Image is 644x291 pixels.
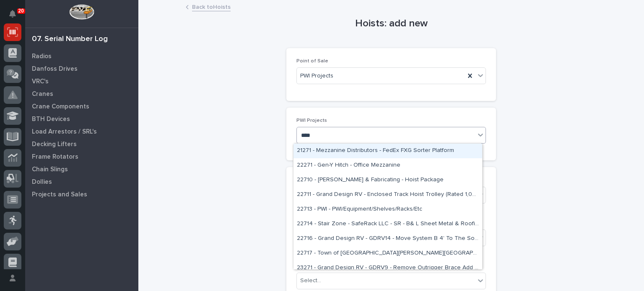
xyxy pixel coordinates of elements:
[293,246,482,261] div: 22717 - Town of Winona Lake - Miller Sunset Pavilion - Storage Carts for Boards and Rubber Mats
[25,125,138,138] a: Load Arrestors / SRL's
[25,62,138,75] a: Danfoss Drives
[32,128,97,136] p: Load Arrestors / SRL's
[25,188,138,201] a: Projects and Sales
[69,4,94,20] img: Workspace Logo
[25,138,138,150] a: Decking Lifters
[293,217,482,232] div: 22714 - Stair Zone - SafeRack LLC - SR - B& L Sheet Metal & Roofing
[25,75,138,88] a: VRC's
[293,158,482,173] div: 22271 - Gen-Y Hitch - Office Mezzanine
[25,163,138,175] a: Chain Slings
[293,188,482,202] div: 22711 - Grand Design RV - Enclosed Track Hoist Trolley (Rated 1,000 Lbs.capacity)
[25,88,138,100] a: Cranes
[32,35,108,44] div: 07. Serial Number Log
[32,90,53,98] p: Cranes
[286,18,496,30] h1: Hoists: add new
[32,178,52,186] p: Dollies
[296,59,328,64] span: Point of Sale
[300,276,321,285] div: Select...
[32,116,70,123] p: BTH Devices
[32,78,49,85] p: VRC's
[32,166,68,173] p: Chain Slings
[18,8,24,14] p: 20
[192,2,231,11] a: Back toHoists
[293,261,482,276] div: 23271 - Grand Design RV - GDRV9 - Remove Outrigger Brace Add Column
[293,202,482,217] div: 22713 - PWI - PWI/Equipment/Shelves/Racks/Etc
[4,5,21,23] button: Notifications
[25,175,138,188] a: Dollies
[32,141,77,148] p: Decking Lifters
[32,103,89,111] p: Crane Components
[32,65,78,73] p: Danfoss Drives
[25,150,138,163] a: Frame Rotators
[25,113,138,125] a: BTH Devices
[300,72,333,80] span: PWI Projects
[296,118,327,123] span: PWI Projects
[25,50,138,62] a: Radios
[25,100,138,113] a: Crane Components
[32,53,52,60] p: Radios
[32,153,78,161] p: Frame Rotators
[293,144,482,158] div: 21271 - Mezzanine Distributors - FedEx FXG Sorter Platform
[10,10,21,23] div: Notifications20
[293,232,482,246] div: 22716 - Grand Design RV - GDRV14 - Move System B 4' To The South
[293,173,482,188] div: 22710 - Jomar Machining & Fabricating - Hoist Package
[32,191,87,198] p: Projects and Sales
